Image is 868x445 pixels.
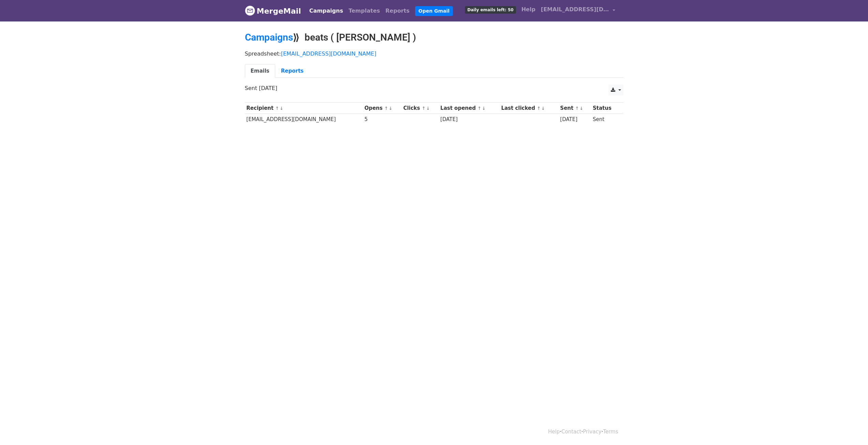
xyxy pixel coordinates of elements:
[541,5,609,14] span: [EMAIL_ADDRESS][DOMAIN_NAME]
[477,106,481,111] a: ↑
[245,32,623,43] h2: ⟫ beats ( [PERSON_NAME] )
[245,50,623,57] p: Spreadsheet:
[500,103,559,114] th: Last clicked
[482,106,486,111] a: ↓
[363,103,402,114] th: Opens
[415,6,453,16] a: Open Gmail
[245,103,363,114] th: Recipient
[579,106,583,111] a: ↓
[561,429,581,435] a: Contact
[538,3,618,19] a: [EMAIL_ADDRESS][DOMAIN_NAME]
[426,106,430,111] a: ↓
[575,106,579,111] a: ↑
[548,429,560,435] a: Help
[280,106,283,111] a: ↓
[245,32,293,43] a: Campaigns
[245,4,301,18] a: MergeMail
[603,429,618,435] a: Terms
[307,4,346,18] a: Campaigns
[275,106,279,111] a: ↑
[439,103,499,114] th: Last opened
[245,85,623,92] p: Sent [DATE]
[519,3,538,16] a: Help
[537,106,541,111] a: ↑
[422,106,426,111] a: ↑
[275,64,309,78] a: Reports
[402,103,439,114] th: Clicks
[383,4,412,18] a: Reports
[384,106,388,111] a: ↑
[591,103,619,114] th: Status
[559,103,591,114] th: Sent
[440,116,498,123] div: [DATE]
[591,114,619,125] td: Sent
[389,106,393,111] a: ↓
[462,3,518,16] a: Daily emails left: 50
[541,106,545,111] a: ↓
[346,4,383,18] a: Templates
[245,64,275,78] a: Emails
[560,116,589,123] div: [DATE]
[364,116,400,123] div: 5
[245,114,363,125] td: [EMAIL_ADDRESS][DOMAIN_NAME]
[465,6,516,14] span: Daily emails left: 50
[583,429,601,435] a: Privacy
[281,50,377,57] a: [EMAIL_ADDRESS][DOMAIN_NAME]
[245,5,255,16] img: MergeMail logo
